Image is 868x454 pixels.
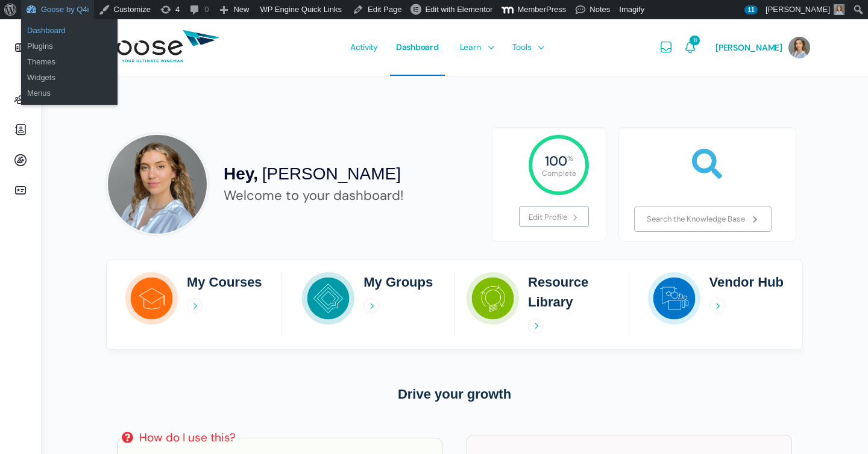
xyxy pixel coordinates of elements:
[634,207,772,232] a: Search the Knowledge Base
[125,272,178,325] img: My Courses
[659,19,673,76] a: Messages
[709,272,784,292] h2: Vendor Hub
[808,396,868,454] iframe: Chat Widget
[506,19,548,76] a: Tools
[390,19,445,76] a: Dashboard
[454,19,497,76] a: Learn
[425,5,492,14] span: Edit with Elementor
[106,386,803,403] h3: Drive your growth
[629,272,803,337] a: Vendor Hub Vendor Hub
[647,213,745,225] span: Search the Knowledge Base
[528,272,617,312] h2: Resource Library
[396,19,439,75] span: Dashboard
[21,54,118,70] a: Themes
[117,429,240,446] a: How do I use this?
[467,272,519,325] img: Resource Library
[187,272,262,292] h2: My Courses
[262,164,401,183] span: [PERSON_NAME]
[715,19,810,76] a: [PERSON_NAME]
[454,272,629,337] a: Resource Library Resource Library
[715,42,782,53] span: [PERSON_NAME]
[21,86,118,101] a: Menus
[224,164,258,183] span: Hey,
[683,19,697,76] a: Notifications
[363,272,433,292] h2: My Groups
[648,272,700,325] img: Vendor Hub
[344,19,384,76] a: Activity
[21,23,118,39] a: Dashboard
[350,19,378,75] span: Activity
[519,206,589,227] a: Edit Profile
[21,19,118,58] ul: Goose by Q4i
[21,51,118,105] ul: Goose by Q4i
[117,421,120,436] img: Email Icons – white
[302,272,354,325] img: My Groups
[690,36,700,45] span: 11
[744,5,757,14] span: 11
[139,429,236,446] div: How do I use this?
[512,19,532,75] span: Tools
[21,39,118,54] a: Plugins
[281,272,455,337] a: My Groups My Groups
[107,272,281,337] a: My Courses My Courses
[21,70,118,86] a: Widgets
[224,185,404,205] div: Welcome to your dashboard!
[460,19,481,75] span: Learn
